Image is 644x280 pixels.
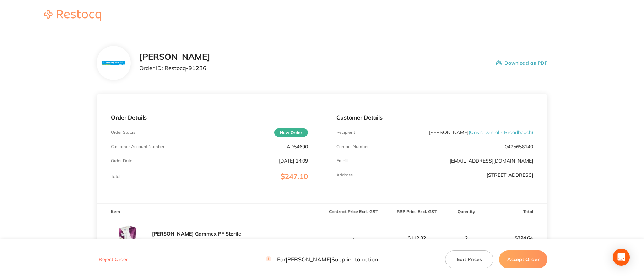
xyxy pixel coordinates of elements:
div: Open Intercom Messenger [613,249,630,266]
a: [PERSON_NAME] Gammex PF Sterile [152,231,241,237]
button: Accept Order [499,250,547,268]
p: Emaill [336,158,348,163]
p: 2 [449,235,484,241]
p: Total [111,174,120,179]
span: $247.10 [281,172,308,181]
p: Order Status [111,130,135,135]
th: Quantity [448,204,485,220]
p: Contact Number [336,144,369,149]
a: Restocq logo [37,10,108,22]
p: [PERSON_NAME] [429,130,533,135]
span: ( Oasis Dental - Broadbeach ) [469,129,533,136]
p: Order ID: Restocq- 91236 [139,65,210,71]
p: Order Date [111,158,132,163]
p: - [323,235,385,241]
button: Download as PDF [496,52,547,74]
img: Restocq logo [37,10,108,21]
button: Reject Order [97,257,130,263]
p: 0425658140 [505,144,533,149]
th: Item [97,204,322,220]
p: $112.32 [385,235,448,241]
p: Order Details [111,114,308,121]
p: For [PERSON_NAME] Supplier to action [266,256,378,263]
span: New Order [274,128,308,137]
th: RRP Price Excl. GST [385,204,448,220]
p: AD54690 [287,144,308,149]
img: czlkdWxrbQ [111,220,146,256]
p: $224.64 [485,229,547,247]
p: Customer Details [336,114,534,121]
p: Address [336,173,353,178]
img: N3hiYW42Mg [102,61,125,65]
p: Customer Account Number [111,144,164,149]
p: [DATE] 14:09 [279,158,308,164]
th: Contract Price Excl. GST [322,204,385,220]
a: [EMAIL_ADDRESS][DOMAIN_NAME] [450,158,533,164]
th: Total [484,204,547,220]
p: Recipient [336,130,355,135]
button: Edit Prices [445,250,493,268]
p: [STREET_ADDRESS] [487,172,533,178]
h2: [PERSON_NAME] [139,52,210,62]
